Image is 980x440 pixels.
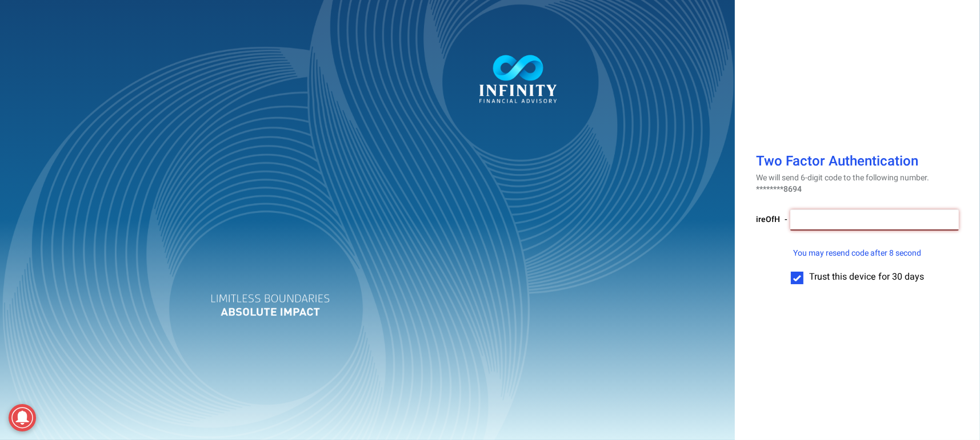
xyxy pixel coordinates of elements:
h1: Two Factor Authentication [756,154,959,172]
span: We will send 6-digit code to the following number. [756,172,929,184]
span: ireOfH [756,213,780,225]
span: Trust this device for 30 days [810,270,925,284]
span: - [785,213,787,225]
span: You may resend code after 8 second [794,247,922,259]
